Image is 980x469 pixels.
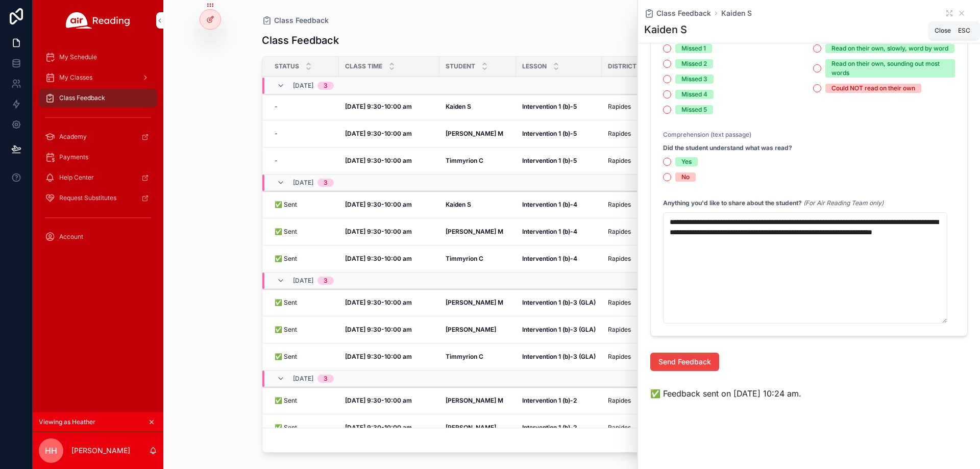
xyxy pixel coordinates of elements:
a: Rapides [608,228,714,236]
a: Rapides [608,103,714,111]
span: Help Center [59,174,94,182]
a: Intervention 1 (b)-5 [522,157,596,165]
a: [DATE] 9:30-10:00 am [345,424,433,432]
strong: [DATE] 9:30-10:00 am [345,130,412,137]
strong: [DATE] 9:30-10:00 am [345,299,412,306]
a: Rapides [608,397,714,405]
a: ✅ Sent [275,299,333,307]
a: Rapides [608,201,714,209]
strong: Intervention 1 (b)-2 [522,397,577,404]
strong: [PERSON_NAME] [446,424,496,431]
strong: Intervention 1 (b)-3 (GLA) [522,353,596,360]
div: Missed 1 [681,44,706,53]
strong: [PERSON_NAME] M [446,299,503,306]
span: Payments [59,153,88,161]
span: Rapides [608,130,631,138]
span: My Schedule [59,53,97,61]
span: Rapides [608,424,631,432]
a: Rapides [608,299,714,307]
div: 3 [324,82,328,90]
a: ✅ Sent [275,201,333,209]
strong: [DATE] 9:30-10:00 am [345,353,412,360]
em: (For Air Reading Team only) [803,199,884,207]
a: Account [39,228,157,246]
div: No [681,172,690,182]
a: Help Center [39,168,157,187]
div: Missed 5 [681,105,707,114]
a: ✅ Sent [275,397,333,405]
span: Status [275,62,299,70]
span: [DATE] [293,375,313,383]
strong: Intervention 1 (b)-5 [522,103,577,110]
span: ✅ Sent [275,424,297,432]
div: Read on their own, sounding out most words [831,59,949,78]
span: ✅ Sent [275,326,297,334]
a: Payments [39,148,157,166]
a: Intervention 1 (b)-4 [522,201,596,209]
a: [PERSON_NAME] M [446,299,510,307]
a: Intervention 1 (b)-5 [522,130,596,138]
strong: [DATE] 9:30-10:00 am [345,255,412,262]
strong: Did the student understand what was read? [663,144,792,152]
a: ✅ Sent [275,353,333,361]
a: My Classes [39,68,157,87]
a: ✅ Sent [275,424,333,432]
div: Missed 2 [681,59,707,68]
a: Rapides [608,130,714,138]
span: Academy [59,133,87,141]
p: [PERSON_NAME] [71,446,130,456]
span: HH [45,445,57,457]
span: Account [59,233,83,241]
div: Missed 4 [681,90,707,99]
a: [PERSON_NAME] [446,424,510,432]
h1: Class Feedback [262,33,339,47]
strong: [DATE] 9:30-10:00 am [345,228,412,235]
a: Class Feedback [39,89,157,107]
span: [DATE] [293,277,313,285]
strong: [DATE] 9:30-10:00 am [345,397,412,404]
span: ✅ Sent [275,255,297,263]
a: [DATE] 9:30-10:00 am [345,103,433,111]
h1: Kaiden S [644,22,687,37]
a: Class Feedback [644,8,711,18]
strong: Kaiden S [446,103,471,110]
a: Rapides [608,157,714,165]
span: Student [446,62,475,70]
a: [PERSON_NAME] M [446,130,510,138]
img: App logo [66,12,130,29]
div: 3 [324,375,328,383]
span: Class Time [345,62,382,70]
a: ✅ Sent [275,255,333,263]
span: District [608,62,636,70]
a: Rapides [608,326,714,334]
a: My Schedule [39,48,157,66]
span: [DATE] [293,179,313,187]
a: ✅ Sent [275,228,333,236]
span: Kaiden S [721,8,752,18]
a: Intervention 1 (b)-2 [522,424,596,432]
a: Timmyrion C [446,353,510,361]
span: Rapides [608,299,631,307]
span: Rapides [608,326,631,334]
span: Close [935,27,951,35]
strong: [DATE] 9:30-10:00 am [345,424,412,431]
span: Rapides [608,255,631,263]
strong: Intervention 1 (b)-4 [522,255,577,262]
a: Request Substitutes [39,189,157,207]
a: [DATE] 9:30-10:00 am [345,255,433,263]
a: [PERSON_NAME] [446,326,510,334]
a: Kaiden S [446,103,510,111]
a: [DATE] 9:30-10:00 am [345,326,433,334]
span: My Classes [59,73,92,82]
a: Intervention 1 (b)-5 [522,103,596,111]
a: Intervention 1 (b)-3 (GLA) [522,299,596,307]
div: 3 [324,277,328,285]
a: [DATE] 9:30-10:00 am [345,353,433,361]
span: ✅ Sent [275,299,297,307]
span: Esc [956,27,972,35]
a: - [275,130,333,138]
a: [PERSON_NAME] M [446,397,510,405]
strong: Intervention 1 (b)-3 (GLA) [522,299,596,306]
strong: Timmyrion C [446,255,483,262]
strong: Intervention 1 (b)-4 [522,201,577,208]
